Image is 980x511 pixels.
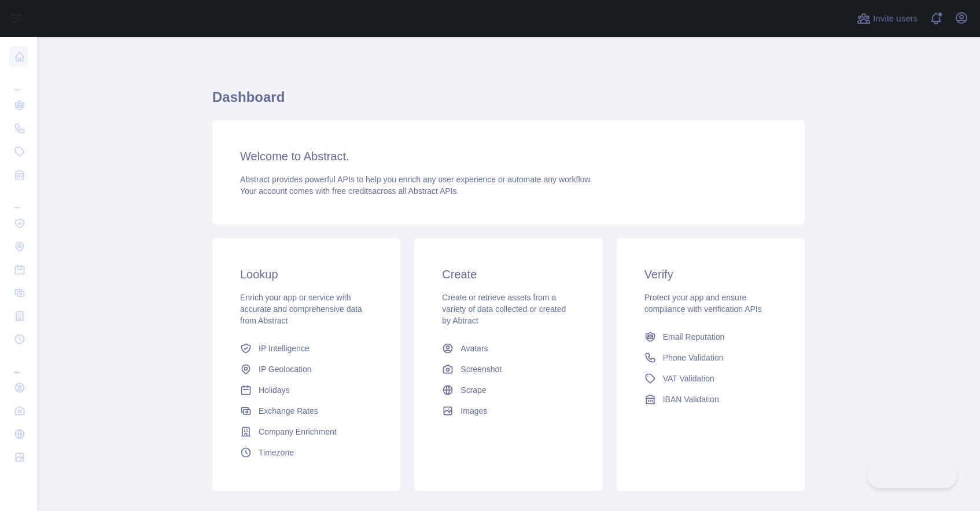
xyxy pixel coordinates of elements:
span: Company Enrichment [259,426,337,438]
a: Holidays [235,380,377,400]
span: Invite users [873,12,918,25]
span: Images [460,405,487,417]
a: Timezone [235,442,377,463]
span: Abstract provides powerful APIs to help you enrich any user experience or automate any workflow. [240,175,592,184]
h3: Verify [644,266,777,282]
span: Holidays [259,384,290,396]
span: Protect your app and ensure compliance with verification APIs [644,293,762,314]
span: Phone Validation [663,352,724,363]
span: IP Intelligence [259,343,310,354]
a: IP Geolocation [235,359,377,380]
h3: Create [442,266,574,282]
a: Avatars [437,338,579,359]
span: Screenshot [460,363,502,375]
a: Images [437,400,579,421]
span: Enrich your app or service with accurate and comprehensive data from Abstract [240,293,362,325]
a: Scrape [437,380,579,400]
div: ... [9,352,28,375]
span: Scrape [460,384,486,396]
span: Email Reputation [663,331,725,343]
span: Create or retrieve assets from a variety of data collected or created by Abtract [442,293,566,325]
a: Company Enrichment [235,421,377,442]
span: IBAN Validation [663,394,719,405]
button: Invite users [854,9,920,28]
div: ... [9,188,28,211]
h3: Welcome to Abstract. [240,148,777,164]
div: ... [9,69,28,93]
a: Exchange Rates [235,400,377,421]
span: VAT Validation [663,373,714,384]
a: VAT Validation [640,368,782,389]
span: free credits [332,186,372,196]
h3: Lookup [240,266,373,282]
a: Email Reputation [640,326,782,347]
span: Timezone [259,447,294,458]
span: IP Geolocation [259,363,312,375]
iframe: Toggle Customer Support [868,464,957,488]
a: Phone Validation [640,347,782,368]
a: Screenshot [437,359,579,380]
span: Your account comes with across all Abstract APIs. [240,186,459,196]
h1: Dashboard [212,88,805,116]
a: IP Intelligence [235,338,377,359]
span: Avatars [460,343,488,354]
span: Exchange Rates [259,405,318,417]
a: IBAN Validation [640,389,782,410]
